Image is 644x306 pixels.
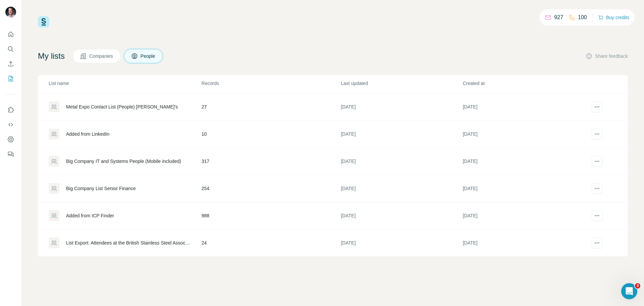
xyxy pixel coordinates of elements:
td: [DATE] [463,121,584,148]
button: My lists [5,73,16,85]
td: 10 [201,121,340,148]
span: People [141,53,156,59]
button: Share feedback [586,53,628,59]
td: [DATE] [463,175,584,202]
div: List Export: Attendees at the British Stainless Steel Association Event (BSSA) - [DATE] 08:03 [66,239,190,246]
div: Big Company IT and Systems People (Mobile included) [66,158,181,165]
p: 927 [554,13,563,21]
td: 317 [201,148,340,175]
button: actions [592,101,602,112]
div: Metal Expo Contact List (People) [PERSON_NAME]'s [66,103,178,110]
button: Feedback [5,148,16,160]
button: Buy credits [598,13,629,22]
p: Created at [463,80,584,87]
div: Added from LinkedIn [66,131,109,137]
button: Dashboard [5,133,16,145]
td: [DATE] [340,202,462,229]
button: Quick start [5,28,16,40]
p: Records [202,80,340,87]
td: [DATE] [340,93,462,121]
p: List name [49,80,201,87]
button: actions [592,129,602,139]
iframe: Intercom live chat [621,283,637,299]
td: [DATE] [340,229,462,257]
td: [DATE] [463,202,584,229]
button: Search [5,43,16,55]
td: [DATE] [463,148,584,175]
td: [DATE] [340,175,462,202]
p: Last updated [341,80,462,87]
td: 988 [201,202,340,229]
button: Use Surfe API [5,119,16,131]
td: [DATE] [463,229,584,257]
button: Enrich CSV [5,58,16,70]
div: Added from ICP Finder [66,212,114,219]
p: 100 [578,13,587,21]
img: Surfe Logo [38,16,49,28]
button: Use Surfe on LinkedIn [5,104,16,116]
div: Big Company List Senior Finance [66,185,136,192]
td: [DATE] [340,121,462,148]
button: actions [592,237,602,248]
button: actions [592,156,602,167]
td: [DATE] [340,148,462,175]
td: 27 [201,93,340,121]
td: 254 [201,175,340,202]
button: actions [592,183,602,194]
h4: My lists [38,51,65,61]
img: Avatar [5,7,16,17]
span: 3 [635,283,640,289]
td: 24 [201,229,340,257]
span: Companies [89,53,114,59]
button: actions [592,210,602,221]
td: [DATE] [463,93,584,121]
